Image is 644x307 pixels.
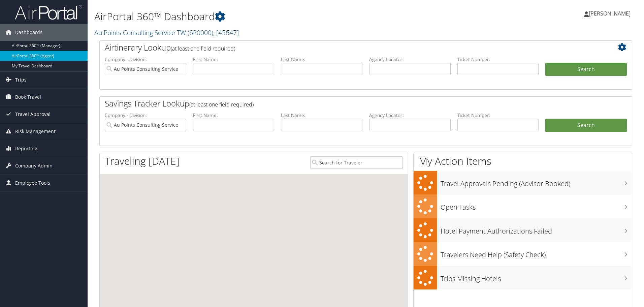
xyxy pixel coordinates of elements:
label: Ticket Number: [457,56,539,63]
span: Risk Management [15,123,56,140]
label: Ticket Number: [457,112,539,119]
h3: Travel Approvals Pending (Advisor Booked) [441,176,632,188]
span: [PERSON_NAME] [589,10,631,17]
h2: Airtinerary Lookup [105,42,582,53]
span: (at least one field required) [189,101,254,108]
h3: Hotel Payment Authorizations Failed [441,223,632,236]
a: Trips Missing Hotels [414,266,632,290]
a: Search [545,119,627,132]
span: Travel Approval [15,106,51,123]
label: Agency Locator: [369,112,451,119]
h3: Travelers Need Help (Safety Check) [441,247,632,259]
label: First Name: [193,56,275,63]
label: Last Name: [281,112,362,119]
h2: Savings Tracker Lookup [105,98,582,109]
label: First Name: [193,112,275,119]
a: [PERSON_NAME] [584,3,637,24]
span: ( 6P0000 ) [188,28,213,37]
span: Company Admin [15,157,53,174]
input: Search for Traveler [310,156,403,169]
h1: AirPortal 360™ Dashboard [94,9,456,24]
span: (at least one field required) [171,45,235,52]
h1: Traveling [DATE] [105,154,180,168]
label: Last Name: [281,56,362,63]
span: , [ 45647 ] [213,28,239,37]
span: Dashboards [15,24,42,41]
span: Book Travel [15,89,41,105]
a: Travel Approvals Pending (Advisor Booked) [414,171,632,195]
a: Hotel Payment Authorizations Failed [414,218,632,242]
label: Company - Division: [105,112,186,119]
h3: Open Tasks [441,199,632,212]
span: Trips [15,71,27,88]
a: Travelers Need Help (Safety Check) [414,242,632,266]
button: Search [545,63,627,76]
a: Open Tasks [414,194,632,218]
span: Reporting [15,140,37,157]
a: Au Points Consulting Service TW [94,28,239,37]
input: search accounts [105,119,186,131]
h3: Trips Missing Hotels [441,271,632,283]
img: airportal-logo.png [15,4,82,20]
label: Agency Locator: [369,56,451,63]
h1: My Action Items [414,154,632,168]
span: Employee Tools [15,175,50,191]
label: Company - Division: [105,56,186,63]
